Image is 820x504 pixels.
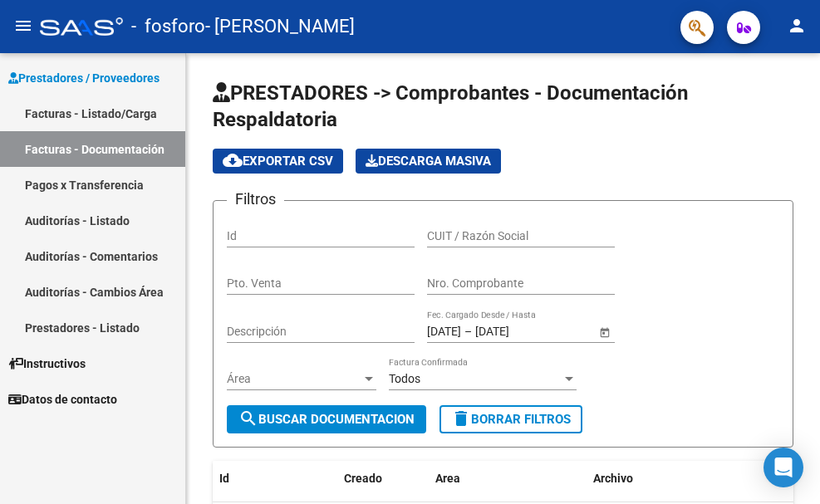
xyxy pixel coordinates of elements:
[356,149,501,174] app-download-masive: Descarga masiva de comprobantes (adjuntos)
[8,355,86,373] span: Instructivos
[213,149,343,174] button: Exportar CSV
[587,461,794,497] datatable-header-cell: Archivo
[227,188,284,211] h3: Filtros
[451,409,471,428] mat-icon: delete
[344,472,382,485] span: Creado
[227,405,426,433] button: Buscar Documentacion
[213,461,279,497] datatable-header-cell: Id
[596,323,613,340] button: Open calendar
[219,472,229,485] span: Id
[389,372,420,385] span: Todos
[475,325,557,339] input: End date
[238,412,415,427] span: Buscar Documentacion
[13,16,33,36] mat-icon: menu
[451,412,571,427] span: Borrar Filtros
[238,409,258,428] mat-icon: search
[439,405,582,433] button: Borrar Filtros
[435,472,460,485] span: Area
[366,154,491,169] span: Descarga Masiva
[213,81,688,131] span: PRESTADORES -> Comprobantes - Documentación Respaldatoria
[356,149,501,174] button: Descarga Masiva
[223,154,333,169] span: Exportar CSV
[464,325,472,339] span: –
[8,69,160,87] span: Prestadores / Proveedores
[337,461,429,497] datatable-header-cell: Creado
[205,8,355,45] span: - [PERSON_NAME]
[429,461,587,497] datatable-header-cell: Area
[787,16,807,36] mat-icon: person
[131,8,205,45] span: - fosforo
[223,150,243,170] mat-icon: cloud_download
[227,372,361,386] span: Área
[764,448,803,487] div: Open Intercom Messenger
[8,390,117,409] span: Datos de contacto
[427,325,461,339] input: Start date
[593,472,633,485] span: Archivo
